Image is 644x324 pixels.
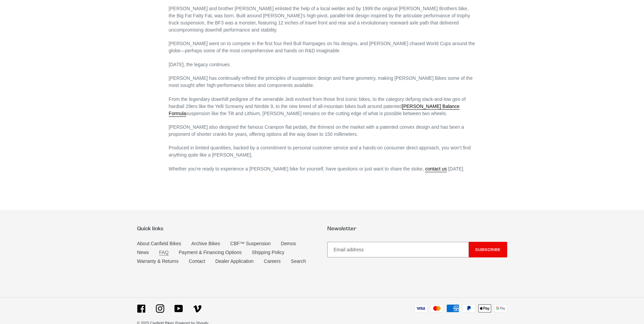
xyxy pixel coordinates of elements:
[215,258,254,264] a: Dealer Application
[169,124,475,138] p: [PERSON_NAME] also designed the famous Crampon flat pedals, the thinnest on the market with a pat...
[230,241,271,246] a: CBF™ Suspension
[137,250,149,255] a: News
[169,61,475,68] p: [DATE], the legacy continues.
[137,241,181,246] a: About Canfield Bikes
[475,247,501,252] span: Subscribe
[137,225,317,232] p: Quick links
[179,250,242,255] a: Payment & Financing Options
[159,250,169,255] a: FAQ
[169,104,460,117] a: [PERSON_NAME] Balance Formula
[169,144,475,159] p: Produced in limited quantities, backed by a commitment to personal customer service and a hands-o...
[264,258,281,264] a: Careers
[189,258,205,264] a: Contact
[169,40,475,54] p: [PERSON_NAME] went on to compete in the first four Red Bull Rampages on his designs, and [PERSON_...
[191,241,220,246] a: Archive Bikes
[425,166,447,172] a: contact us
[169,96,475,117] p: From the legendary downhill pedigree of the venerable Jedi evolved from those first iconic bikes,...
[327,242,469,257] input: Email address
[169,75,475,89] p: [PERSON_NAME] has continually refined the principles of suspension design and frame geometry, mak...
[169,165,475,173] p: Whether you’re ready to experience a [PERSON_NAME] bike for yourself, have questions or just want...
[291,258,306,264] a: Search
[252,250,284,255] a: Shipping Policy
[137,258,179,264] a: Warranty & Returns
[169,5,475,34] p: [PERSON_NAME] and brother [PERSON_NAME] enlisted the help of a local welder and by 1999 the origi...
[469,242,507,257] button: Subscribe
[327,225,507,232] p: Newsletter
[281,241,296,246] a: Demos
